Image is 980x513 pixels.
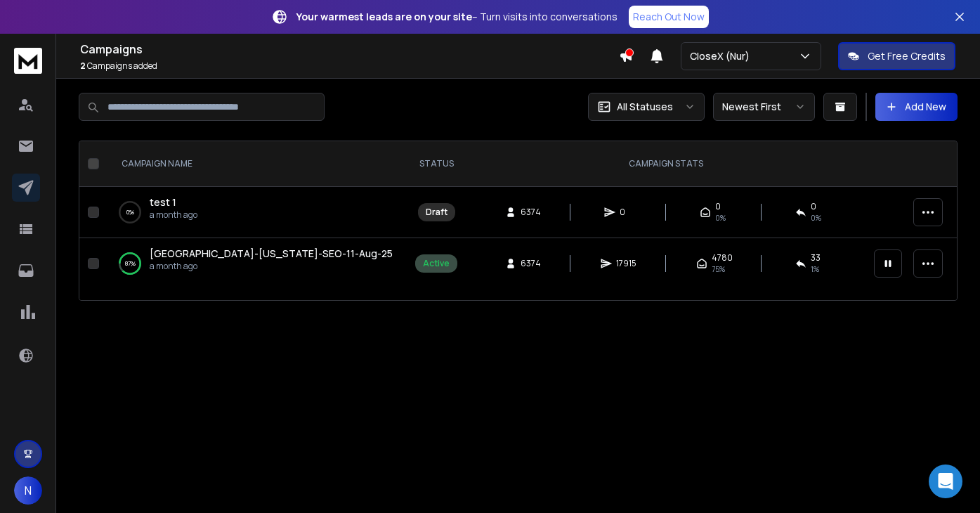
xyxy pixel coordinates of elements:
[150,261,393,272] p: a month ago
[14,48,42,74] img: logo
[811,201,816,212] span: 0
[407,141,466,187] th: STATUS
[105,238,407,290] td: 87%[GEOGRAPHIC_DATA]-[US_STATE]-SEO-11-Aug-25a month ago
[521,258,541,269] span: 6374
[521,207,541,218] span: 6374
[690,49,755,63] p: CloseX (Nur)
[838,42,955,70] button: Get Free Credits
[150,195,176,209] a: test 1
[715,201,721,212] span: 0
[80,60,619,72] p: Campaigns added
[868,49,946,63] p: Get Free Credits
[14,476,42,505] button: N
[105,141,407,187] th: CAMPAIGN NAME
[620,207,634,218] span: 0
[423,258,450,269] div: Active
[712,264,725,275] span: 75 %
[126,205,134,219] p: 0 %
[105,187,407,238] td: 0%test 1a month ago
[150,195,176,209] span: test 1
[80,60,86,72] span: 2
[811,212,821,223] span: 0%
[712,252,733,264] span: 4780
[713,93,815,121] button: Newest First
[929,465,962,498] div: Open Intercom Messenger
[715,212,726,223] span: 0%
[125,256,136,271] p: 87 %
[150,209,197,221] p: a month ago
[617,100,673,114] p: All Statuses
[811,264,819,275] span: 1 %
[875,93,958,121] button: Add New
[296,10,472,23] strong: Your warmest leads are on your site
[616,258,636,269] span: 17915
[633,10,705,24] p: Reach Out Now
[629,6,709,28] a: Reach Out Now
[426,207,447,218] div: Draft
[150,247,393,260] span: [GEOGRAPHIC_DATA]-[US_STATE]-SEO-11-Aug-25
[80,41,619,58] h1: Campaigns
[296,10,618,24] p: – Turn visits into conversations
[150,247,393,261] a: [GEOGRAPHIC_DATA]-[US_STATE]-SEO-11-Aug-25
[466,141,865,187] th: CAMPAIGN STATS
[811,252,821,264] span: 33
